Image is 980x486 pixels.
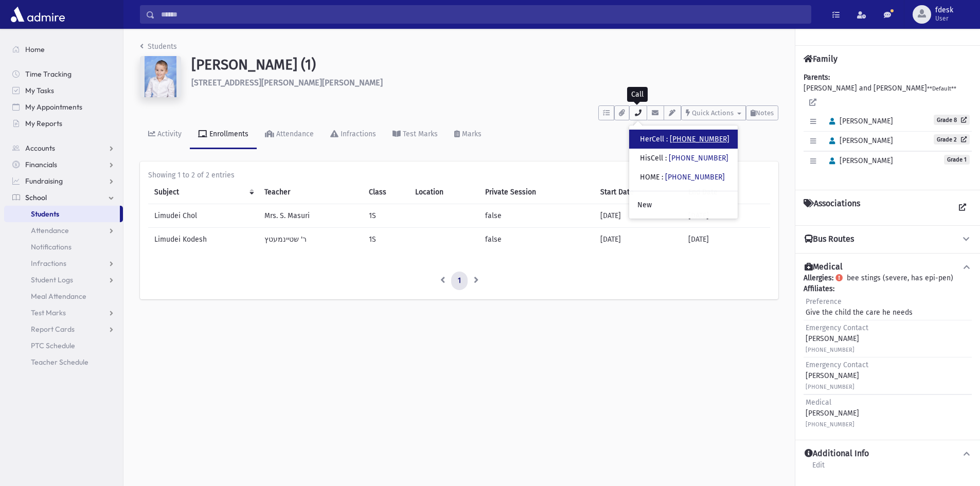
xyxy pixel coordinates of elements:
[4,255,123,272] a: Infractions
[806,398,831,407] span: Medical
[670,135,729,143] a: [PHONE_NUMBER]
[31,325,75,334] span: Report Cards
[804,54,838,64] h4: Family
[148,170,770,181] div: Showing 1 to 2 of 2 entries
[805,262,843,273] h4: Medical
[682,228,770,251] td: [DATE]
[665,154,667,163] span: :
[363,228,408,251] td: 1S
[363,181,408,204] th: Class
[665,173,725,182] a: [PHONE_NUMBER]
[4,288,123,304] a: Meal Attendance
[806,322,868,355] div: [PERSON_NAME]
[31,292,86,301] span: Meal Attendance
[4,173,123,189] a: Fundraising
[594,228,683,251] td: [DATE]
[479,228,594,251] td: false
[944,155,970,165] span: Grade 1
[4,304,123,321] a: Test Marks
[804,273,972,431] div: bee stings (severe, has epi-pen)
[409,181,479,204] th: Location
[805,234,854,245] h4: Bus Routes
[806,296,913,318] div: Give the child the care he needs
[4,206,120,222] a: Students
[594,204,683,228] td: [DATE]
[25,143,55,153] span: Accounts
[401,130,438,138] div: Test Marks
[806,397,859,429] div: [PERSON_NAME]
[4,189,123,206] a: School
[804,73,830,82] b: Parents:
[4,99,123,115] a: My Appointments
[4,156,123,173] a: Financials
[804,448,972,459] button: Additional Info
[806,384,854,390] small: [PHONE_NUMBER]
[806,359,868,392] div: [PERSON_NAME]
[640,134,729,145] div: HerCell
[746,105,778,120] button: Notes
[25,102,82,112] span: My Appointments
[4,140,123,156] a: Accounts
[806,297,842,306] span: Preference
[825,136,893,145] span: [PERSON_NAME]
[806,323,868,332] span: Emergency Contact
[806,421,854,428] small: [PHONE_NUMBER]
[4,82,123,99] a: My Tasks
[25,45,45,54] span: Home
[812,459,825,478] a: Edit
[935,14,953,23] span: User
[4,41,123,58] a: Home
[257,120,322,149] a: Attendance
[25,160,57,169] span: Financials
[953,199,972,217] a: View all Associations
[31,209,59,219] span: Students
[25,193,47,202] span: School
[629,195,738,214] a: New
[806,347,854,353] small: [PHONE_NUMBER]
[934,134,970,145] a: Grade 2
[31,275,73,284] span: Student Logs
[4,66,123,82] a: Time Tracking
[627,87,648,102] div: Call
[804,274,833,282] b: Allergies:
[4,239,123,255] a: Notifications
[756,109,774,117] span: Notes
[804,199,860,217] h4: Associations
[4,115,123,132] a: My Reports
[479,204,594,228] td: false
[4,222,123,239] a: Attendance
[460,130,482,138] div: Marks
[640,153,728,164] div: HisCell
[681,105,746,120] button: Quick Actions
[191,56,778,74] h1: [PERSON_NAME] (1)
[804,284,834,293] b: Affiliates:
[692,109,734,117] span: Quick Actions
[322,120,384,149] a: Infractions
[4,354,123,370] a: Teacher Schedule
[25,176,63,186] span: Fundraising
[338,130,376,138] div: Infractions
[804,234,972,245] button: Bus Routes
[669,154,728,163] a: [PHONE_NUMBER]
[31,259,66,268] span: Infractions
[140,42,177,51] a: Students
[31,341,75,350] span: PTC Schedule
[155,5,811,24] input: Search
[140,120,190,149] a: Activity
[479,181,594,204] th: Private Session
[155,130,182,138] div: Activity
[384,120,446,149] a: Test Marks
[804,72,972,182] div: [PERSON_NAME] and [PERSON_NAME]
[31,226,69,235] span: Attendance
[31,308,66,317] span: Test Marks
[4,321,123,337] a: Report Cards
[25,69,72,79] span: Time Tracking
[446,120,490,149] a: Marks
[935,6,953,14] span: fdesk
[148,228,258,251] td: Limudei Kodesh
[666,135,668,143] span: :
[825,156,893,165] span: [PERSON_NAME]
[363,204,408,228] td: 1S
[258,204,363,228] td: Mrs. S. Masuri
[191,78,778,87] h6: [STREET_ADDRESS][PERSON_NAME][PERSON_NAME]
